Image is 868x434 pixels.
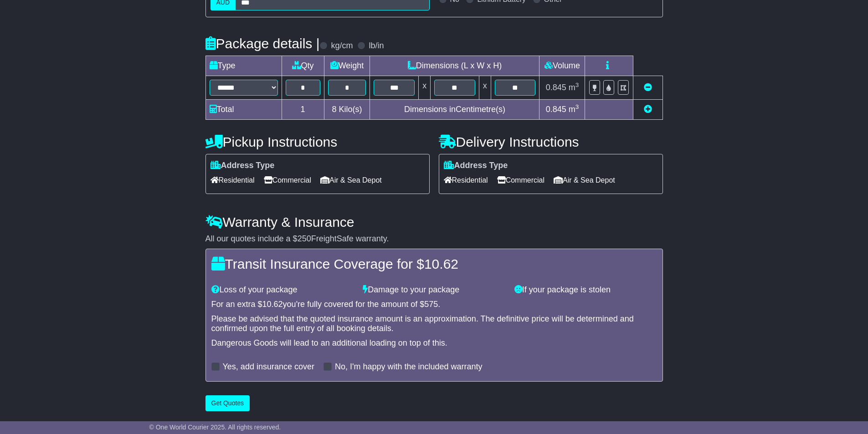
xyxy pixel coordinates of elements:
[264,173,311,187] span: Commercial
[554,173,615,187] span: Air & Sea Depot
[358,285,510,295] div: Damage to your package
[211,256,657,271] h4: Transit Insurance Coverage for $
[424,256,458,271] span: 10.62
[262,300,283,309] span: 10.62
[331,41,353,51] label: kg/cm
[370,56,539,76] td: Dimensions (L x W x H)
[369,41,384,51] label: lb/in
[644,105,652,114] a: Add new item
[575,103,579,110] sup: 3
[370,100,539,120] td: Dimensions in Centimetre(s)
[282,56,324,76] td: Qty
[439,134,663,149] h4: Delivery Instructions
[223,362,314,372] label: Yes, add insurance cover
[205,100,282,120] td: Total
[479,76,491,100] td: x
[335,362,483,372] label: No, I'm happy with the included warranty
[575,82,579,88] sup: 3
[644,83,652,92] a: Remove this item
[207,285,359,295] div: Loss of your package
[149,424,281,431] span: © One World Courier 2025. All rights reserved.
[324,100,370,120] td: Kilo(s)
[444,161,508,171] label: Address Type
[211,173,255,187] span: Residential
[444,173,488,187] span: Residential
[569,83,579,92] span: m
[546,105,566,114] span: 0.845
[324,56,370,76] td: Weight
[205,56,282,76] td: Type
[205,36,320,51] h4: Package details |
[419,76,431,100] td: x
[320,173,382,187] span: Air & Sea Depot
[205,214,663,230] h4: Warranty & Insurance
[424,300,438,309] span: 575
[205,134,430,149] h4: Pickup Instructions
[211,314,657,334] div: Please be advised that the quoted insurance amount is an approximation. The definitive price will...
[205,234,663,244] div: All our quotes include a $ FreightSafe warranty.
[298,234,311,243] span: 250
[211,161,275,171] label: Address Type
[546,83,566,92] span: 0.845
[510,285,662,295] div: If your package is stolen
[211,300,657,310] div: For an extra $ you're fully covered for the amount of $ .
[205,395,250,411] button: Get Quotes
[332,105,336,114] span: 8
[539,56,585,76] td: Volume
[569,105,579,114] span: m
[211,338,657,348] div: Dangerous Goods will lead to an additional loading on top of this.
[282,100,324,120] td: 1
[497,173,544,187] span: Commercial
